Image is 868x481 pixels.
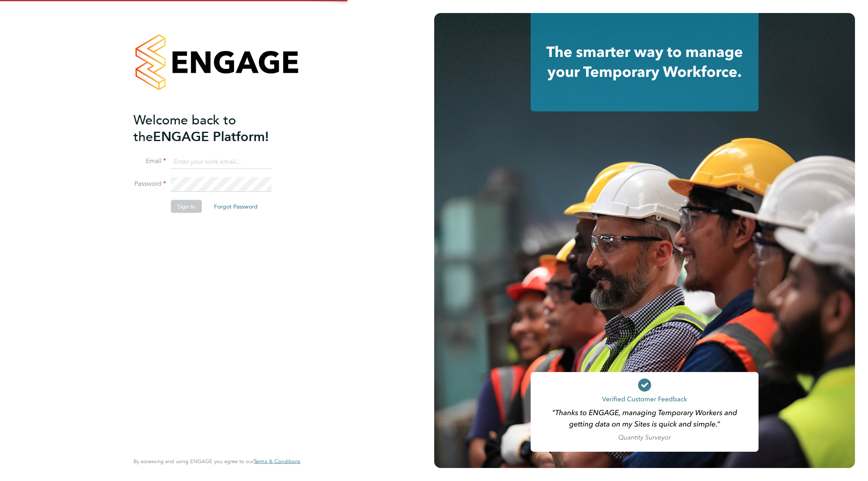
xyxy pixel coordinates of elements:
[208,200,264,213] button: Forgot Password
[133,180,166,188] label: Password
[133,458,300,465] span: By accessing and using ENGAGE you agree to our
[133,111,292,145] h2: ENGAGE Platform!
[254,458,300,465] a: Terms & Conditions
[133,157,166,165] label: Email
[133,112,236,144] span: Welcome back to the
[254,458,300,465] span: Terms & Conditions
[171,200,202,213] button: Sign In
[171,155,271,169] input: Enter your work email...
